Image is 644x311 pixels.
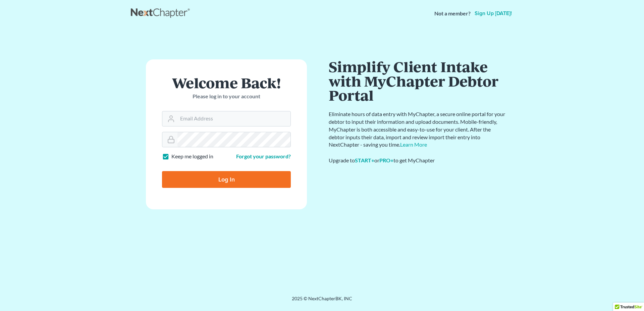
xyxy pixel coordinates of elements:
[162,75,291,90] h1: Welcome Back!
[236,153,291,159] a: Forgot your password?
[162,171,291,188] input: Log In
[162,93,291,100] p: Please log in to your account
[329,157,506,164] div: Upgrade to or to get MyChapter
[400,141,427,148] a: Learn More
[171,153,213,160] label: Keep me logged in
[434,10,471,17] strong: Not a member?
[131,295,513,307] div: 2025 © NextChapterBK, INC
[329,59,506,102] h1: Simplify Client Intake with MyChapter Debtor Portal
[473,11,513,16] a: Sign up [DATE]!
[329,110,506,149] p: Eliminate hours of data entry with MyChapter, a secure online portal for your debtor to input the...
[379,157,393,163] a: PRO+
[355,157,374,163] a: START+
[177,111,290,126] input: Email Address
